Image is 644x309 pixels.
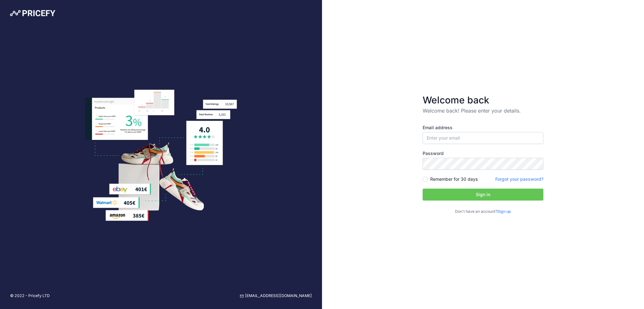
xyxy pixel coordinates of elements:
[423,132,543,144] input: Enter your email
[423,189,543,201] button: Sign in
[423,124,543,131] label: Email address
[423,150,543,157] label: Password
[10,10,55,16] img: Pricefy
[10,293,50,299] p: © 2022 - Pricefy LTD
[240,293,312,299] a: [EMAIL_ADDRESS][DOMAIN_NAME]
[423,107,543,114] p: Welcome back! Please enter your details.
[430,176,478,182] label: Remember for 30 days
[423,209,543,215] p: Don't have an account?
[497,209,511,214] a: Sign up
[495,176,543,182] a: Forgot your password?
[423,94,543,106] h3: Welcome back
